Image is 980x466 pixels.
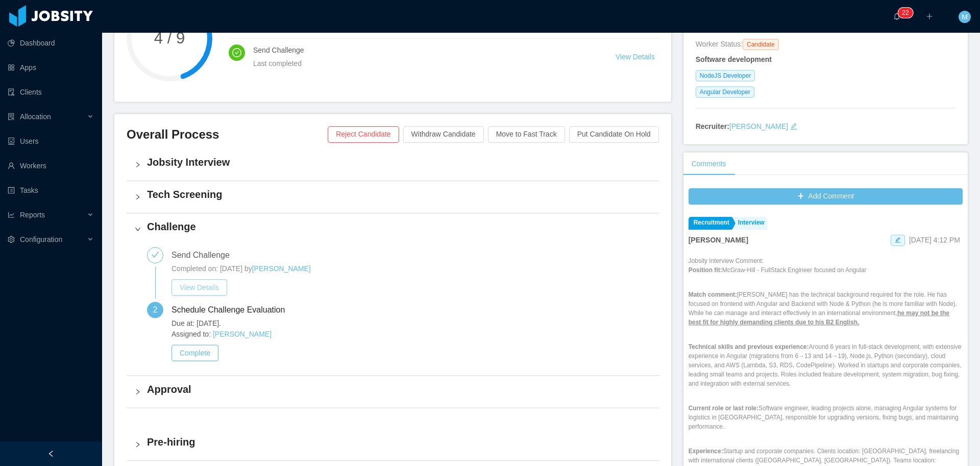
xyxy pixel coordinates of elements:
[8,113,15,120] i: icon: solution
[569,126,659,143] button: Put Candidate On Hold
[8,156,94,176] a: icon: userWorkers
[135,162,141,168] i: icon: right
[926,13,933,20] i: icon: plus
[328,126,399,143] button: Reject Candidate
[689,343,809,350] strong: Technical skills and previous experience:
[733,217,767,230] a: Interview
[8,33,94,53] a: icon: pie-chartDashboard
[171,283,227,292] a: View Details
[683,152,734,175] div: Comments
[171,302,293,318] div: Schedule Challenge Evaluation
[253,45,591,56] h4: Send Challenge
[147,155,651,169] h4: Jobsity Interview
[689,290,963,327] p: [PERSON_NAME] has the technical background required for the role. He has focused on frontend with...
[729,122,788,130] a: [PERSON_NAME]
[147,219,651,234] h4: Challenge
[743,39,779,50] span: Candidate
[171,279,227,296] button: View Details
[232,48,241,57] i: icon: check-circle
[147,187,651,202] h4: Tech Screening
[135,226,141,232] i: icon: right
[8,236,15,243] i: icon: setting
[127,149,659,181] div: icon: rightJobsity Interview
[905,8,909,18] p: 2
[689,404,963,431] p: Software engineer, leading projects alone, managing Angular systems for logistics in [GEOGRAPHIC_...
[616,53,655,61] a: View Details
[8,131,94,151] a: icon: robotUsers
[689,405,758,412] strong: Current role or last role:
[127,429,659,460] div: icon: rightPre-hiring
[127,126,328,143] h3: Overall Process
[135,441,141,448] i: icon: right
[488,126,565,143] button: Move to Fast Track
[696,40,743,48] span: Worker Status:
[790,123,797,130] i: icon: edit
[127,30,212,46] span: 4 / 9
[689,291,737,298] strong: Match comment:
[171,329,651,340] span: Assigned to:
[20,113,51,121] span: Allocation
[20,211,45,219] span: Reports
[252,264,311,273] a: [PERSON_NAME]
[135,389,141,395] i: icon: right
[171,345,218,361] button: Complete
[20,235,62,243] span: Configuration
[689,309,949,326] ins: he may not be the best fit for highly demanding clients due to his B2 English.
[127,181,659,213] div: icon: rightTech Screening
[8,82,94,102] a: icon: auditClients
[895,237,901,243] i: icon: edit
[902,8,905,18] p: 2
[127,376,659,408] div: icon: rightApproval
[253,58,591,69] div: Last completed
[135,194,141,200] i: icon: right
[689,236,748,244] strong: [PERSON_NAME]
[147,435,651,449] h4: Pre-hiring
[696,122,729,130] strong: Recruiter:
[696,70,755,81] span: NodeJS Developer
[127,213,659,245] div: icon: rightChallenge
[689,448,723,455] strong: Experience:
[147,382,651,396] h4: Approval
[213,330,272,338] a: [PERSON_NAME]
[893,13,900,20] i: icon: bell
[403,126,484,143] button: Withdraw Candidate
[898,8,913,18] sup: 22
[696,55,772,63] strong: Software development
[962,11,968,23] span: M
[171,349,218,357] a: Complete
[689,342,963,388] p: Around 6 years in full-stack development, with extensive experience in Angular (migrations from 6...
[696,86,754,98] span: Angular Developer
[153,305,158,314] span: 2
[689,267,722,274] strong: Position fit:
[8,57,94,78] a: icon: appstoreApps
[689,265,963,275] p: McGraw-Hill - FullStack Engineer focused on Angular
[8,211,15,218] i: icon: line-chart
[171,318,651,329] span: Due at: [DATE].
[689,217,732,230] a: Recruitment
[909,236,960,244] span: [DATE] 4:12 PM
[151,251,159,259] i: icon: check
[171,264,252,273] span: Completed on: [DATE] by
[171,247,238,263] div: Send Challenge
[8,180,94,201] a: icon: profileTasks
[689,188,963,205] button: icon: plusAdd Comment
